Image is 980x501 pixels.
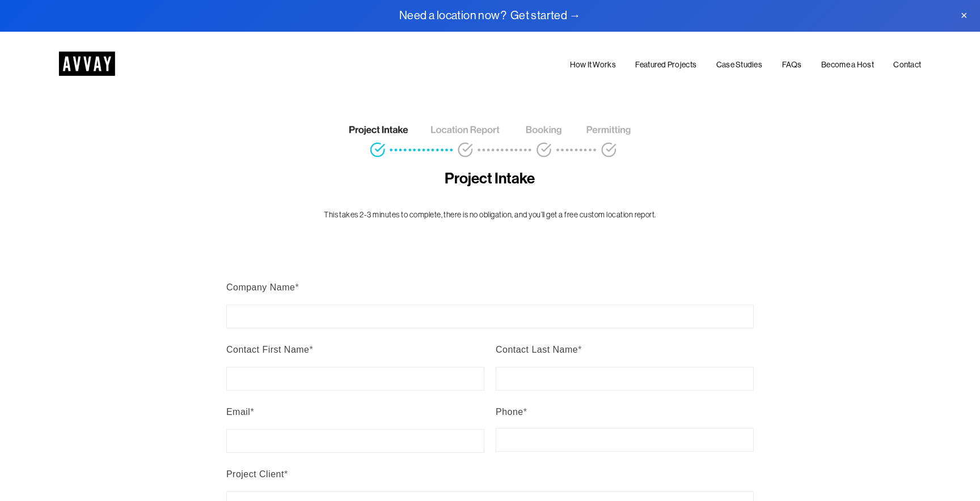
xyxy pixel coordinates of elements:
[821,58,874,71] a: Become a Host
[276,169,704,189] h4: Project Intake
[496,345,578,354] span: Contact Last Name
[276,209,704,221] p: This takes 2-3 minutes to complete, there is no obligation, and you’ll get a free custom location...
[716,58,762,71] a: Case Studies
[226,282,295,292] span: Company Name
[893,58,921,71] a: Contact
[226,367,484,391] input: Contact First Name*
[496,428,754,452] input: Phone*
[226,429,484,453] input: Email*
[226,407,250,417] span: Email
[226,305,754,328] input: Company Name*
[226,469,284,479] span: Project Client
[226,345,310,354] span: Contact First Name
[59,52,115,76] img: AVVAY - The First Nationwide Location Scouting Co.
[570,58,616,71] a: How It Works
[635,58,696,71] a: Featured Projects
[496,407,523,417] span: Phone
[782,58,802,71] a: FAQs
[496,367,754,391] input: Contact Last Name*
